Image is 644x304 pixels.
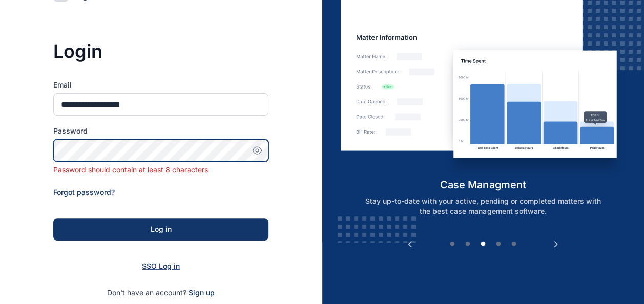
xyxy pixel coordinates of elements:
button: Log in [53,218,268,241]
a: Forgot password? [53,188,115,197]
span: Sign up [189,288,215,298]
h3: Login [53,41,268,61]
div: Password should contain at least 8 characters [53,165,268,175]
button: 3 [478,239,488,249]
h5: case managment [341,178,625,192]
label: Password [53,126,268,136]
button: 5 [509,239,519,249]
button: 2 [463,239,473,249]
a: Sign up [189,288,215,297]
button: Next [551,239,561,249]
button: 1 [447,239,458,249]
p: Don't have an account? [53,288,268,298]
a: SSO Log in [142,262,180,270]
button: Previous [405,239,415,249]
button: 4 [493,239,504,249]
p: Stay up-to-date with your active, pending or completed matters with the best case management soft... [352,196,614,216]
label: Email [53,80,268,90]
div: Log in [70,224,252,234]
